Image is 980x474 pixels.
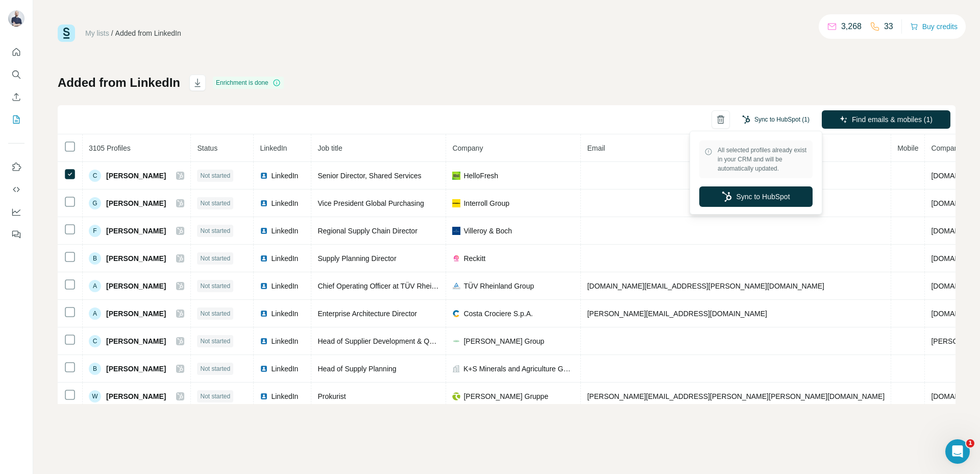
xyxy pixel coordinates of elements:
[452,310,460,318] img: company-logo
[452,199,460,207] img: company-logo
[197,144,217,152] span: Status
[271,309,298,319] span: LinkedIn
[699,186,813,207] button: Sync to HubSpot
[317,144,342,152] span: Job title
[200,309,230,318] span: Not started
[89,170,101,182] div: C
[260,227,268,235] img: LinkedIn logo
[85,29,109,37] a: My lists
[271,226,298,236] span: LinkedIn
[200,254,230,263] span: Not started
[271,171,298,181] span: LinkedIn
[463,198,509,208] span: Interroll Group
[260,254,268,263] img: LinkedIn logo
[271,391,298,401] span: LinkedIn
[106,336,166,346] span: [PERSON_NAME]
[89,280,101,292] div: A
[200,199,230,208] span: Not started
[735,112,817,127] button: Sync to HubSpot (1)
[115,28,181,38] div: Added from LinkedIn
[718,146,807,173] span: All selected profiles already exist in your CRM and will be automatically updated.
[587,310,767,318] span: [PERSON_NAME][EMAIL_ADDRESS][DOMAIN_NAME]
[317,310,417,318] span: Enterprise Architecture Director
[8,88,24,106] button: Enrich CSV
[587,392,885,400] span: [PERSON_NAME][EMAIL_ADDRESS][PERSON_NAME][PERSON_NAME][DOMAIN_NAME]
[8,158,24,176] button: Use Surfe on LinkedIn
[945,439,970,464] iframe: Intercom live chat
[452,254,460,263] img: company-logo
[89,390,101,402] div: W
[106,309,166,319] span: [PERSON_NAME]
[58,25,75,42] img: Surfe Logo
[317,365,396,373] span: Head of Supply Planning
[463,336,544,346] span: [PERSON_NAME] Group
[463,171,498,181] span: HelloFresh
[452,227,460,235] img: company-logo
[8,225,24,244] button: Feedback
[452,172,460,180] img: company-logo
[317,227,417,235] span: Regional Supply Chain Director
[884,20,893,33] p: 33
[106,391,166,401] span: [PERSON_NAME]
[841,20,862,33] p: 3,268
[8,10,24,27] img: Avatar
[897,144,918,152] span: Mobile
[260,392,268,400] img: LinkedIn logo
[89,252,101,265] div: B
[910,19,958,34] button: Buy credits
[260,199,268,207] img: LinkedIn logo
[317,337,489,345] span: Head of Supplier Development & Quality Management
[463,391,548,401] span: [PERSON_NAME] Gruppe
[200,281,230,291] span: Not started
[89,197,101,209] div: G
[852,114,933,125] span: Find emails & mobiles (1)
[200,337,230,346] span: Not started
[260,282,268,290] img: LinkedIn logo
[271,281,298,291] span: LinkedIn
[463,253,485,264] span: Reckitt
[106,253,166,264] span: [PERSON_NAME]
[58,75,180,91] h1: Added from LinkedIn
[89,335,101,347] div: C
[200,226,230,235] span: Not started
[271,198,298,208] span: LinkedIn
[200,392,230,401] span: Not started
[822,110,950,129] button: Find emails & mobiles (1)
[463,309,532,319] span: Costa Crociere S.p.A.
[8,203,24,221] button: Dashboard
[260,172,268,180] img: LinkedIn logo
[271,364,298,374] span: LinkedIn
[106,364,166,374] span: [PERSON_NAME]
[260,365,268,373] img: LinkedIn logo
[8,180,24,199] button: Use Surfe API
[463,226,512,236] span: Villeroy & Boch
[213,77,284,89] div: Enrichment is done
[452,282,460,290] img: company-logo
[271,253,298,264] span: LinkedIn
[463,364,575,374] span: K+S Minerals and Agriculture GmbH
[106,198,166,208] span: [PERSON_NAME]
[317,282,540,290] span: Chief Operating Officer at TÜV Rheinland [GEOGRAPHIC_DATA] LLP
[106,281,166,291] span: [PERSON_NAME]
[106,226,166,236] span: [PERSON_NAME]
[8,110,24,129] button: My lists
[8,65,24,84] button: Search
[8,43,24,61] button: Quick start
[966,439,974,447] span: 1
[89,225,101,237] div: F
[317,172,421,180] span: Senior Director, Shared Services
[260,310,268,318] img: LinkedIn logo
[89,144,131,152] span: 3105 Profiles
[106,171,166,181] span: [PERSON_NAME]
[317,199,424,207] span: Vice President Global Purchasing
[317,392,346,400] span: Prokurist
[452,392,460,400] img: company-logo
[452,337,460,345] img: company-logo
[463,281,534,291] span: TÜV Rheinland Group
[200,171,230,180] span: Not started
[89,307,101,320] div: A
[260,337,268,345] img: LinkedIn logo
[89,363,101,375] div: B
[271,336,298,346] span: LinkedIn
[587,282,824,290] span: [DOMAIN_NAME][EMAIL_ADDRESS][PERSON_NAME][DOMAIN_NAME]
